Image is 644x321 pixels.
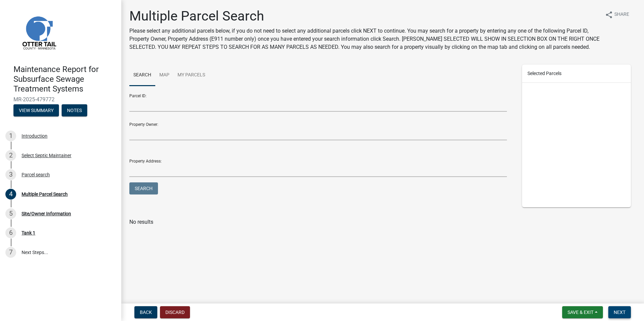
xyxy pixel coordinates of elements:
[605,11,613,19] i: share
[22,211,71,216] div: Site/Owner Information
[129,8,600,24] h1: Multiple Parcel Search
[129,65,155,86] a: Search
[600,8,635,21] button: shareShare
[173,65,209,86] a: My Parcels
[608,306,631,318] button: Next
[129,218,636,226] p: No results
[129,182,158,194] button: Search
[13,108,59,114] wm-modal-confirm: Summary
[129,27,600,51] p: Please select any additional parcels below, if you do not need to select any additional parcels c...
[5,131,16,141] div: 1
[5,150,16,161] div: 2
[22,230,35,235] div: Tank 1
[5,189,16,200] div: 4
[522,65,631,83] div: Selected Parcels
[562,306,603,318] button: Save & Exit
[13,104,59,116] button: View Summary
[5,169,16,180] div: 3
[134,306,157,318] button: Back
[22,172,50,177] div: Parcel search
[13,65,116,94] h4: Maintenance Report for Subsurface Sewage Treatment Systems
[614,11,629,19] span: Share
[568,310,593,315] span: Save & Exit
[13,7,64,58] img: Otter Tail County, Minnesota
[140,310,152,315] span: Back
[155,65,173,86] a: Map
[22,153,71,158] div: Select Septic Maintainer
[22,192,68,197] div: Multiple Parcel Search
[62,108,87,114] wm-modal-confirm: Notes
[22,134,47,138] div: Introduction
[160,306,190,318] button: Discard
[614,310,625,315] span: Next
[5,247,16,258] div: 7
[5,227,16,238] div: 6
[62,104,87,116] button: Notes
[5,208,16,219] div: 5
[13,96,108,103] span: MR-2025-479772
